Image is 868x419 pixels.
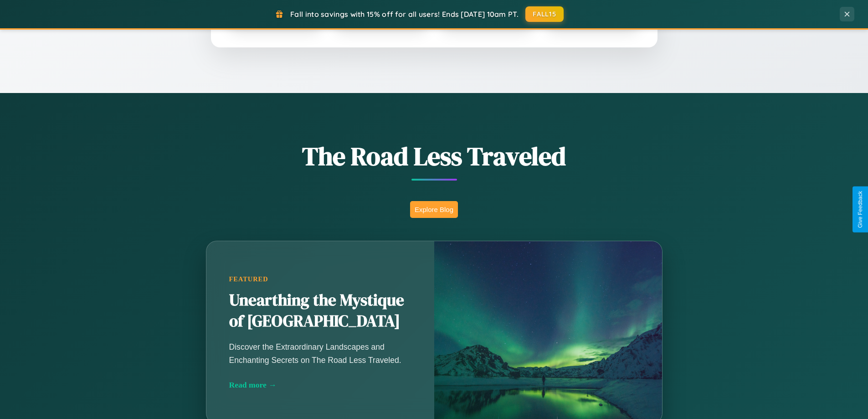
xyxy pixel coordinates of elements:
button: Explore Blog [410,201,458,218]
button: FALL15 [525,6,564,22]
h2: Unearthing the Mystique of [GEOGRAPHIC_DATA] [229,290,411,332]
div: Featured [229,275,411,283]
div: Read more → [229,380,411,390]
p: Discover the Extraordinary Landscapes and Enchanting Secrets on The Road Less Traveled. [229,341,411,366]
span: Fall into savings with 15% off for all users! Ends [DATE] 10am PT. [290,10,519,19]
div: Give Feedback [857,191,863,228]
h1: The Road Less Traveled [161,139,708,174]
